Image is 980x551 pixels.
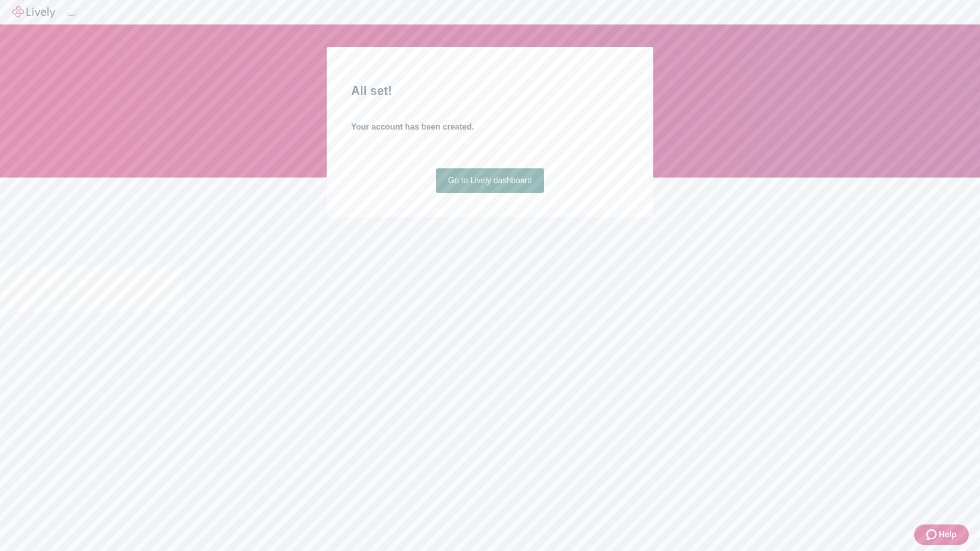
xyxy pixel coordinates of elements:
[939,529,957,541] span: Help
[12,6,55,18] img: Lively
[926,529,939,541] svg: Zendesk support icon
[351,82,629,100] h2: All set!
[351,121,629,133] h4: Your account has been created.
[436,168,545,193] a: Go to Lively dashboard
[914,524,969,545] button: Zendesk support iconHelp
[67,13,76,16] button: Log out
